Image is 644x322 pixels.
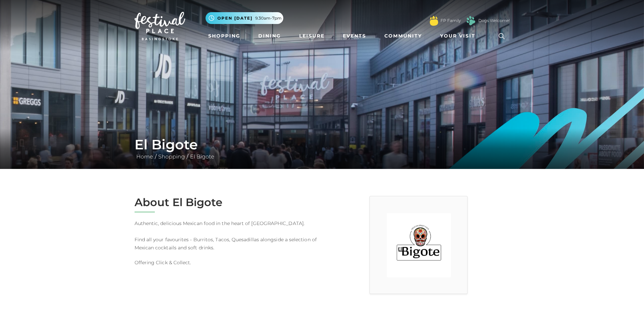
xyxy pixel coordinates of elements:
a: Leisure [296,30,327,42]
span: Open [DATE] [217,15,253,21]
a: Shopping [206,30,243,42]
a: FP Family [440,18,461,24]
p: Offering Click & Collect. [135,258,317,267]
h1: El Bigote [135,137,510,153]
a: Your Visit [437,30,481,42]
a: Community [382,30,425,42]
span: 9.30am-7pm [255,15,282,21]
a: Dining [256,30,284,42]
a: Home [135,153,155,160]
div: / / [129,137,515,161]
a: El Bigote [188,153,216,160]
span: Your Visit [440,32,475,40]
a: Dogs Welcome! [478,18,510,24]
a: Shopping [157,153,187,160]
a: Events [340,30,369,42]
h2: About El Bigote [135,196,317,209]
img: Festival Place Logo [135,12,185,40]
p: Authentic, delicious Mexican food in the heart of [GEOGRAPHIC_DATA]. Find all your favourites - B... [135,219,317,252]
button: Open [DATE] 9.30am-7pm [206,12,283,24]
